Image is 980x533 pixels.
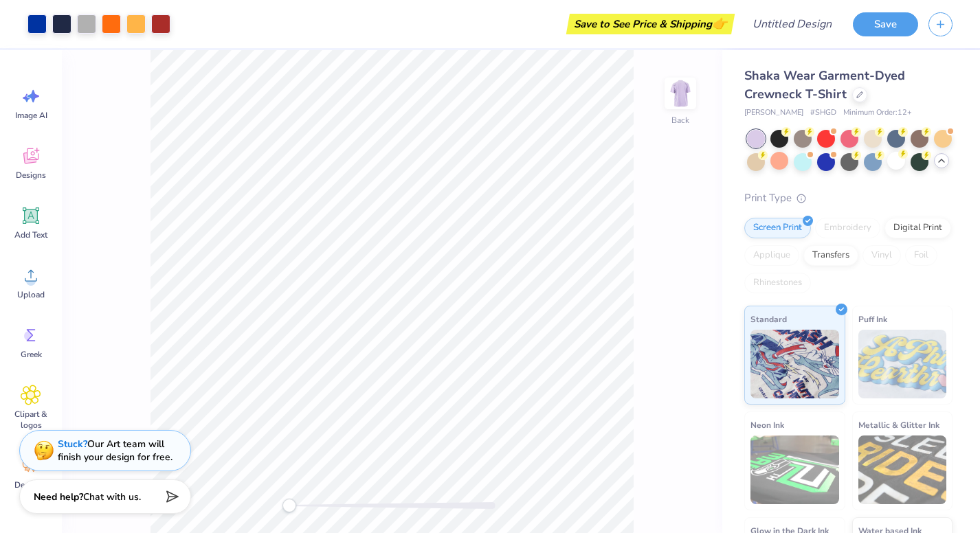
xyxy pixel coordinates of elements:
[17,289,45,300] span: Upload
[667,80,694,107] img: Back
[858,435,947,504] img: Metallic & Glitter Ink
[742,10,843,38] input: Untitled Design
[884,218,951,238] div: Digital Print
[8,409,54,431] span: Clipart & logos
[744,245,799,266] div: Applique
[858,312,887,326] span: Puff Ink
[750,435,839,504] img: Neon Ink
[744,218,811,238] div: Screen Print
[282,499,296,512] div: Accessibility label
[58,438,87,451] strong: Stuck?
[15,110,47,121] span: Image AI
[750,312,787,326] span: Standard
[14,479,47,490] span: Decorate
[905,245,937,266] div: Foil
[58,438,172,464] div: Our Art team will finish your design for free.
[21,349,42,360] span: Greek
[744,67,905,102] span: Shaka Wear Garment-Dyed Crewneck T-Shirt
[858,330,947,398] img: Puff Ink
[853,12,918,36] button: Save
[858,418,939,432] span: Metallic & Glitter Ink
[671,114,689,126] div: Back
[843,107,912,119] span: Minimum Order: 12 +
[803,245,858,266] div: Transfers
[744,273,811,293] div: Rhinestones
[744,190,953,206] div: Print Type
[570,14,731,34] div: Save to See Price & Shipping
[744,107,803,119] span: [PERSON_NAME]
[16,170,46,181] span: Designs
[750,418,784,432] span: Neon Ink
[862,245,901,266] div: Vinyl
[83,490,141,503] span: Chat with us.
[712,15,727,32] span: 👉
[750,330,839,398] img: Standard
[810,107,836,119] span: # SHGD
[815,218,880,238] div: Embroidery
[34,490,83,503] strong: Need help?
[14,229,47,240] span: Add Text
